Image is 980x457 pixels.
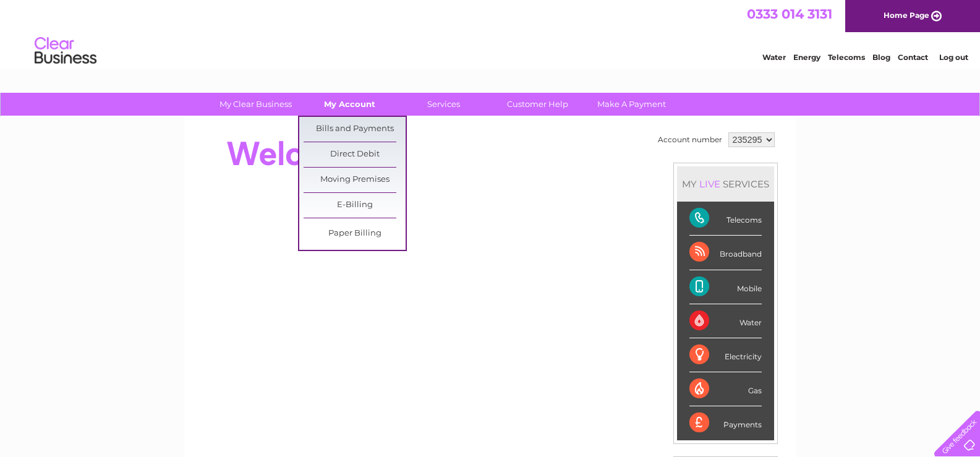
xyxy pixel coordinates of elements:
img: logo.png [34,32,97,70]
div: Mobile [689,270,762,304]
a: Blog [872,53,890,62]
a: Moving Premises [304,168,406,192]
a: Customer Help [487,93,589,116]
div: Electricity [689,338,762,372]
a: My Account [299,93,401,116]
a: Services [393,93,495,116]
a: My Clear Business [205,93,307,116]
div: Gas [689,372,762,406]
a: Telecoms [828,53,865,62]
a: Energy [793,53,820,62]
div: LIVE [697,178,723,190]
a: Water [762,53,786,62]
a: Make A Payment [581,93,683,116]
td: Account number [655,129,725,150]
a: Contact [898,53,928,62]
a: Direct Debit [304,142,406,167]
div: Telecoms [689,202,762,236]
a: Bills and Payments [304,117,406,142]
div: MY SERVICES [677,166,774,202]
a: 0333 014 3131 [747,6,832,22]
a: Paper Billing [304,221,406,246]
div: Broadband [689,236,762,270]
div: Payments [689,406,762,440]
a: E-Billing [304,193,406,218]
div: Clear Business is a trading name of Verastar Limited (registered in [GEOGRAPHIC_DATA] No. 3667643... [198,7,783,60]
a: Log out [939,53,968,62]
div: Water [689,304,762,338]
